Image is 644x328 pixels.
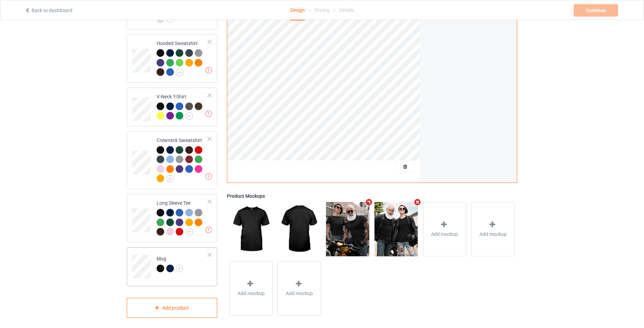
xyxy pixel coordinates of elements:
[127,247,217,286] div: Mug
[127,34,217,83] div: Hooded Sweatshirt
[277,261,321,316] div: Add mockup
[25,8,72,13] a: Back to dashboard
[315,0,329,20] div: Pricing
[157,93,208,119] div: V-Neck T-Shirt
[229,202,273,256] img: regular.jpg
[431,231,458,238] span: Add mockup
[286,290,313,297] span: Add mockup
[205,173,212,180] img: exclamation icon
[157,137,208,182] div: Crewneck Sweatshirt
[205,110,212,117] img: exclamation icon
[176,265,183,272] img: svg+xml;base64,PD94bWwgdmVyc2lvbj0iMS4wIiBlbmNvZGluZz0iVVRGLTgiPz4KPHN2ZyB3aWR0aD0iMjJweCIgaGVpZ2...
[205,67,212,73] img: exclamation icon
[413,198,422,206] i: Remove mockup
[127,131,217,189] div: Crewneck Sweatshirt
[127,194,217,242] div: Long Sleeve Tee
[290,0,305,20] div: Design
[205,227,212,233] img: exclamation icon
[157,200,208,235] div: Long Sleeve Tee
[166,175,174,183] img: svg+xml;base64,PD94bWwgdmVyc2lvbj0iMS4wIiBlbmNvZGluZz0iVVRGLTgiPz4KPHN2ZyB3aWR0aD0iMjJweCIgaGVpZ2...
[185,228,193,236] img: svg+xml;base64,PD94bWwgdmVyc2lvbj0iMS4wIiBlbmNvZGluZz0iVVRGLTgiPz4KPHN2ZyB3aWR0aD0iMjJweCIgaGVpZ2...
[339,0,354,20] div: Details
[229,261,273,316] div: Add mockup
[238,290,265,297] span: Add mockup
[176,69,183,76] img: svg+xml;base64,PD94bWwgdmVyc2lvbj0iMS4wIiBlbmNvZGluZz0iVVRGLTgiPz4KPHN2ZyB3aWR0aD0iMjJweCIgaGVpZ2...
[157,40,208,76] div: Hooded Sweatshirt
[227,193,517,200] div: Product Mockups
[277,202,321,256] img: regular.jpg
[127,298,217,318] div: Add product
[423,202,467,256] div: Add mockup
[326,202,369,256] img: regular.jpg
[157,255,183,272] div: Mug
[479,231,506,238] span: Add mockup
[365,198,373,206] i: Remove mockup
[185,112,193,120] img: svg+xml;base64,PD94bWwgdmVyc2lvbj0iMS4wIiBlbmNvZGluZz0iVVRGLTgiPz4KPHN2ZyB3aWR0aD0iMjJweCIgaGVpZ2...
[471,202,515,256] div: Add mockup
[127,88,217,126] div: V-Neck T-Shirt
[374,202,418,256] img: regular.jpg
